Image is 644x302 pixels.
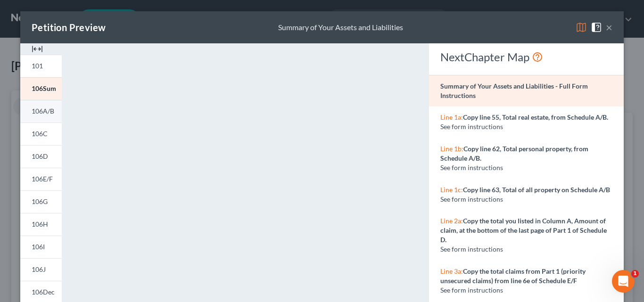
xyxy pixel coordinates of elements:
span: See form instructions [440,286,503,294]
span: 106D [32,152,48,160]
span: Line 2a: [440,217,463,225]
span: Line 1c: [440,186,463,194]
a: 106E/F [20,168,62,190]
span: Line 1a: [440,113,463,121]
span: Line 3a: [440,267,463,275]
div: Summary of Your Assets and Liabilities [278,22,403,33]
span: 106C [32,130,48,138]
div: Petition Preview [32,21,106,34]
div: NextChapter Map [440,49,612,65]
span: See form instructions [440,122,503,131]
span: 106Dec [32,288,55,296]
img: expand-e0f6d898513216a626fdd78e52531dac95497ffd26381d4c15ee2fc46db09dca.svg [32,43,43,55]
strong: Copy line 62, Total personal property, from Schedule A/B. [440,145,588,162]
span: 106E/F [32,175,53,183]
span: 106A/B [32,107,54,115]
a: 101 [20,55,62,77]
span: 106Sum [32,84,56,92]
span: 106H [32,220,48,228]
strong: Copy the total you listed in Column A, Amount of claim, at the bottom of the last page of Part 1 ... [440,217,607,244]
a: 106D [20,145,62,168]
img: help-close-5ba153eb36485ed6c1ea00a893f15db1cb9b99d6cae46e1a8edb6c62d00a1a76.svg [591,22,602,33]
a: 106I [20,236,62,258]
a: 106Sum [20,77,62,100]
a: 106H [20,213,62,236]
span: 101 [32,62,43,70]
strong: Copy line 63, Total of all property on Schedule A/B [463,186,610,194]
button: × [606,22,612,33]
span: 1 [631,270,639,278]
iframe: Intercom live chat [612,270,635,293]
img: map-eea8200ae884c6f1103ae1953ef3d486a96c86aabb227e865a55264e3737af1f.svg [576,22,587,33]
strong: Copy line 55, Total real estate, from Schedule A/B. [463,113,608,121]
strong: Summary of Your Assets and Liabilities - Full Form Instructions [440,82,588,99]
span: See form instructions [440,163,503,171]
strong: Copy the total claims from Part 1 (priority unsecured claims) from line 6e of Schedule E/F [440,267,586,285]
a: 106J [20,258,62,281]
span: 106G [32,197,48,205]
span: 106I [32,243,45,251]
span: See form instructions [440,195,503,203]
span: 106J [32,265,46,273]
span: See form instructions [440,245,503,253]
a: 106G [20,190,62,213]
a: 106A/B [20,100,62,122]
span: Line 1b: [440,145,463,153]
a: 106C [20,122,62,145]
